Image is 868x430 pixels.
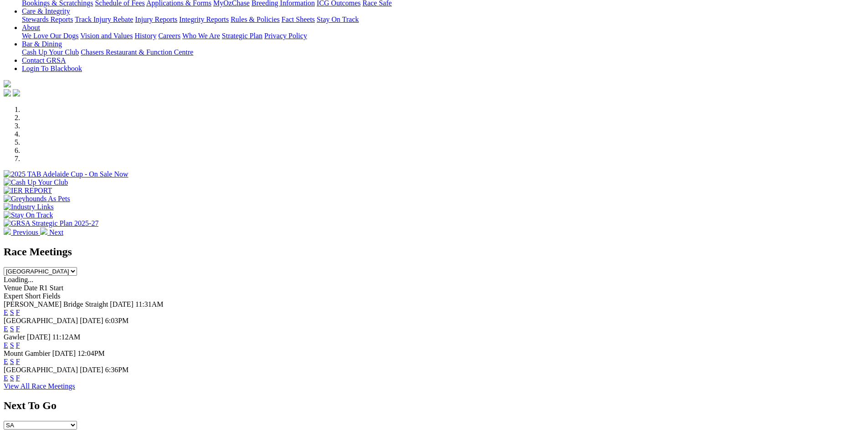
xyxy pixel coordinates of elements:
a: S [10,325,14,333]
a: About [22,24,40,31]
a: Rules & Policies [231,15,280,23]
span: [DATE] [27,333,51,341]
a: F [16,325,20,333]
a: S [10,374,14,382]
span: Short [25,292,41,300]
img: Cash Up Your Club [4,178,68,187]
a: S [10,309,14,316]
a: Strategic Plan [222,32,262,40]
a: Integrity Reports [179,15,229,23]
img: Stay On Track [4,211,53,219]
img: facebook.svg [4,89,11,96]
a: Track Injury Rebate [75,15,133,23]
div: Bar & Dining [22,48,864,56]
a: F [16,374,20,382]
a: E [4,325,8,333]
span: Fields [42,292,60,300]
span: 6:03PM [105,317,129,324]
a: Bar & Dining [22,40,62,48]
a: Chasers Restaurant & Function Centre [81,48,193,56]
a: S [10,358,14,365]
span: [DATE] [110,300,134,308]
a: E [4,374,8,382]
a: Contact GRSA [22,56,66,64]
a: S [10,341,14,349]
span: Mount Gambier [4,349,51,357]
span: Next [49,228,63,236]
div: Care & Integrity [22,15,864,24]
span: [DATE] [80,366,103,374]
a: History [134,32,156,40]
a: Cash Up Your Club [22,48,79,56]
span: 6:36PM [105,366,129,374]
span: Gawler [4,333,25,341]
img: chevron-right-pager-white.svg [40,228,47,235]
span: Venue [4,284,22,292]
a: Careers [158,32,180,40]
a: Injury Reports [135,15,177,23]
span: 12:04PM [77,349,105,357]
a: F [16,358,20,365]
span: 11:31AM [135,300,164,308]
span: Loading... [4,276,33,283]
a: E [4,358,8,365]
span: [DATE] [80,317,103,324]
span: [GEOGRAPHIC_DATA] [4,366,78,374]
div: About [22,32,864,40]
img: 2025 TAB Adelaide Cup - On Sale Now [4,170,128,178]
h2: Next To Go [4,400,864,412]
a: Fact Sheets [282,15,315,23]
a: Vision and Values [80,32,133,40]
img: IER REPORT [4,187,52,195]
a: Previous [4,228,40,236]
img: Greyhounds As Pets [4,195,70,203]
span: [PERSON_NAME] Bridge Straight [4,300,108,308]
a: F [16,309,20,316]
a: E [4,309,8,316]
img: logo-grsa-white.png [4,80,11,87]
span: R1 Start [39,284,63,292]
h2: Race Meetings [4,246,864,258]
a: Who We Are [182,32,220,40]
span: Expert [4,292,23,300]
span: 11:12AM [52,333,81,341]
a: E [4,341,8,349]
a: Stay On Track [317,15,359,23]
span: Previous [13,228,38,236]
a: Care & Integrity [22,7,70,15]
span: [GEOGRAPHIC_DATA] [4,317,78,324]
a: Next [40,228,63,236]
img: Industry Links [4,203,54,211]
a: Privacy Policy [264,32,307,40]
span: Date [24,284,37,292]
a: We Love Our Dogs [22,32,78,40]
a: Login To Blackbook [22,65,82,72]
img: chevron-left-pager-white.svg [4,228,11,235]
a: Stewards Reports [22,15,73,23]
a: F [16,341,20,349]
img: GRSA Strategic Plan 2025-27 [4,219,98,228]
img: twitter.svg [13,89,20,96]
span: [DATE] [52,349,76,357]
a: View All Race Meetings [4,382,75,390]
